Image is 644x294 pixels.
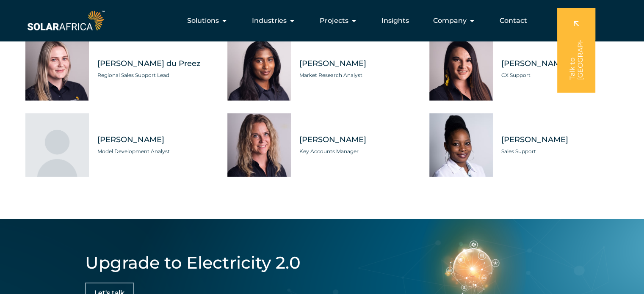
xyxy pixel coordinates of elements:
[106,12,534,29] nav: Menu
[433,16,467,26] span: Company
[106,12,534,29] div: Menu Toggle
[299,58,417,69] span: [PERSON_NAME]
[320,16,348,26] span: Projects
[97,58,215,69] span: [PERSON_NAME] du Preez
[500,16,527,26] a: Contact
[381,16,409,26] a: Insights
[85,253,301,272] h4: Upgrade to Electricity 2.0
[501,71,619,80] span: CX Support
[299,71,417,80] span: Market Research Analyst
[501,58,619,69] span: [PERSON_NAME]
[501,135,619,145] span: [PERSON_NAME]
[97,71,215,80] span: Regional Sales Support Lead
[299,147,417,156] span: Key Accounts Manager
[252,16,287,26] span: Industries
[187,16,219,26] span: Solutions
[97,135,215,145] span: [PERSON_NAME]
[299,135,417,145] span: [PERSON_NAME]
[501,147,619,156] span: Sales Support
[97,147,215,156] span: Model Development Analyst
